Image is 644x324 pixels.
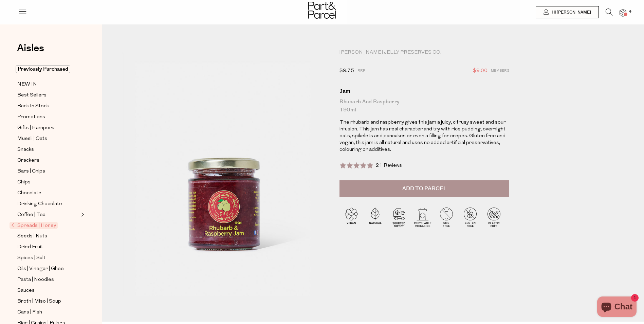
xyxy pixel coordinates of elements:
a: Cans | Fish [17,308,79,317]
span: Bars | Chips [17,167,45,176]
a: Spreads | Honey [11,221,79,230]
span: Oils | Vinegar | Ghee [17,265,64,273]
span: 4 [627,9,633,15]
span: Coffee | Tea [17,211,45,219]
span: 21 Reviews [376,163,402,168]
a: Muesli | Oats [17,134,79,143]
span: RRP [357,67,365,75]
span: Best Sellers [17,91,47,100]
span: Broth | Miso | Soup [17,298,61,306]
a: Dried Fruit [17,243,79,251]
span: Muesli | Oats [17,135,47,143]
a: Previously Purchased [17,65,79,73]
a: Spices | Salt [17,254,79,262]
span: Drinking Chocolate [17,200,62,208]
span: Promotions [17,113,45,121]
button: Add to Parcel [339,180,509,197]
a: Crackers [17,156,79,165]
span: Seeds | Nuts [17,232,47,240]
div: Rhubarb and Raspberry 190ml [339,98,509,114]
span: Hi [PERSON_NAME] [550,10,591,15]
inbox-online-store-chat: Shopify online store chat [595,296,639,319]
a: Chocolate [17,189,79,197]
a: Snacks [17,145,79,154]
img: P_P-ICONS-Live_Bec_V11_Natural.svg [363,205,387,229]
span: NEW IN [17,80,37,89]
img: P_P-ICONS-Live_Bec_V11_Sourced_Direct.svg [387,205,411,229]
img: P_P-ICONS-Live_Bec_V11_Vegan.svg [339,205,363,229]
a: Hi [PERSON_NAME] [536,6,599,18]
a: Pasta | Noodles [17,275,79,284]
span: Gifts | Hampers [17,124,54,132]
img: P_P-ICONS-Live_Bec_V11_GMO_Free.svg [435,205,458,229]
a: Oils | Vinegar | Ghee [17,265,79,273]
span: Aisles [17,41,44,56]
div: Jam [339,88,509,94]
img: Jam [122,52,329,296]
span: Chocolate [17,189,41,197]
p: The rhubarb and raspberry gives this jam a juicy, citrusy sweet and sour infusion. This jam has r... [339,119,509,153]
span: Cans | Fish [17,308,42,317]
span: Crackers [17,157,39,165]
a: Seeds | Nuts [17,232,79,240]
span: Snacks [17,146,34,154]
a: Gifts | Hampers [17,124,79,132]
button: Expand/Collapse Coffee | Tea [79,211,84,219]
span: Spreads | Honey [10,222,58,229]
div: [PERSON_NAME] Jelly Preserves Co. [339,49,509,56]
img: P_P-ICONS-Live_Bec_V11_Plastic_Free.svg [482,205,506,229]
a: NEW IN [17,80,79,89]
span: Dried Fruit [17,243,43,251]
a: Broth | Miso | Soup [17,297,79,306]
a: Best Sellers [17,91,79,100]
span: Chips [17,178,31,186]
span: Members [491,67,509,75]
a: Back In Stock [17,102,79,110]
a: Bars | Chips [17,167,79,176]
span: $9.75 [339,67,354,75]
a: Chips [17,178,79,186]
span: Spices | Salt [17,254,45,262]
img: P_P-ICONS-Live_Bec_V11_Recyclable_Packaging.svg [411,205,435,229]
a: Drinking Chocolate [17,200,79,208]
span: $9.00 [473,67,487,75]
a: Sauces [17,286,79,295]
a: Aisles [17,43,44,60]
a: Coffee | Tea [17,211,79,219]
span: Previously Purchased [16,65,70,73]
a: Promotions [17,113,79,121]
img: Part&Parcel [308,2,336,19]
img: P_P-ICONS-Live_Bec_V11_Gluten_Free.svg [458,205,482,229]
span: Sauces [17,287,35,295]
span: Pasta | Noodles [17,276,54,284]
span: Add to Parcel [402,185,447,193]
span: Back In Stock [17,102,49,110]
a: 4 [620,9,626,16]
